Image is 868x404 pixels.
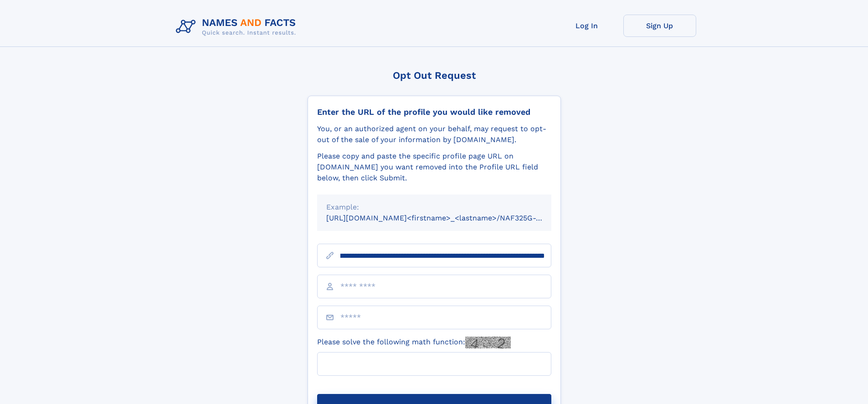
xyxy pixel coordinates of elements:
[308,70,561,81] div: Opt Out Request
[317,337,511,348] label: Please solve the following math function:
[317,123,551,145] div: You, or an authorized agent on your behalf, may request to opt-out of the sale of your informatio...
[326,214,569,222] small: [URL][DOMAIN_NAME]<firstname>_<lastname>/NAF325G-xxxxxxxx
[317,107,551,117] div: Enter the URL of the profile you would like removed
[317,151,551,184] div: Please copy and paste the specific profile page URL on [DOMAIN_NAME] you want removed into the Pr...
[172,15,303,39] img: Logo Names and Facts
[550,15,623,37] a: Log In
[326,202,542,213] div: Example:
[623,15,696,37] a: Sign Up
